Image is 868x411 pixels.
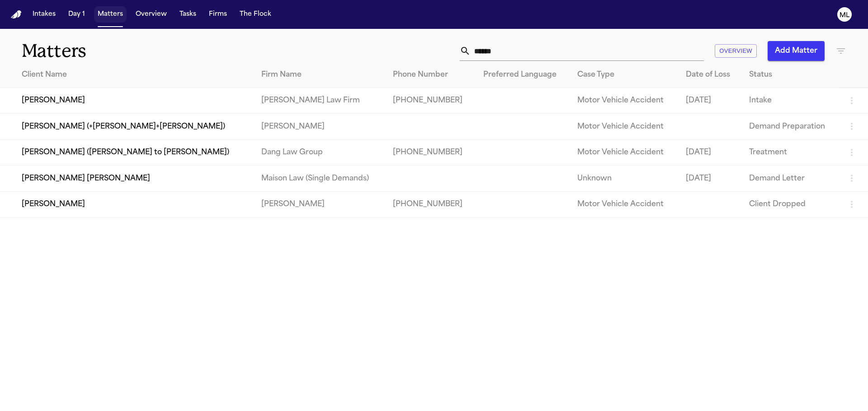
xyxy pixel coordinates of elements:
[254,191,385,217] td: [PERSON_NAME]
[261,69,378,80] div: Firm Name
[742,139,839,165] td: Treatment
[386,139,476,165] td: [PHONE_NUMBER]
[386,88,476,114] td: [PHONE_NUMBER]
[29,6,59,23] button: Intakes
[679,166,742,191] td: [DATE]
[483,69,563,80] div: Preferred Language
[577,69,671,80] div: Case Type
[94,6,127,23] button: Matters
[22,69,247,80] div: Client Name
[570,88,679,114] td: Motor Vehicle Accident
[254,88,385,114] td: [PERSON_NAME] Law Firm
[749,69,832,80] div: Status
[11,10,22,19] a: Home
[254,139,385,165] td: Dang Law Group
[393,69,469,80] div: Phone Number
[254,166,385,191] td: Maison Law (Single Demands)
[65,6,89,23] button: Day 1
[715,44,757,58] button: Overview
[132,6,170,23] button: Overview
[386,191,476,217] td: [PHONE_NUMBER]
[570,114,679,139] td: Motor Vehicle Accident
[768,41,825,61] button: Add Matter
[11,10,22,19] img: Finch Logo
[254,114,385,139] td: [PERSON_NAME]
[742,166,839,191] td: Demand Letter
[570,166,679,191] td: Unknown
[742,114,839,139] td: Demand Preparation
[236,6,275,23] button: The Flock
[205,6,231,23] button: Firms
[22,40,262,62] h1: Matters
[679,88,742,114] td: [DATE]
[570,191,679,217] td: Motor Vehicle Accident
[570,139,679,165] td: Motor Vehicle Accident
[742,191,839,217] td: Client Dropped
[686,69,735,80] div: Date of Loss
[742,88,839,114] td: Intake
[176,6,200,23] button: Tasks
[679,139,742,165] td: [DATE]
[840,12,849,18] text: ML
